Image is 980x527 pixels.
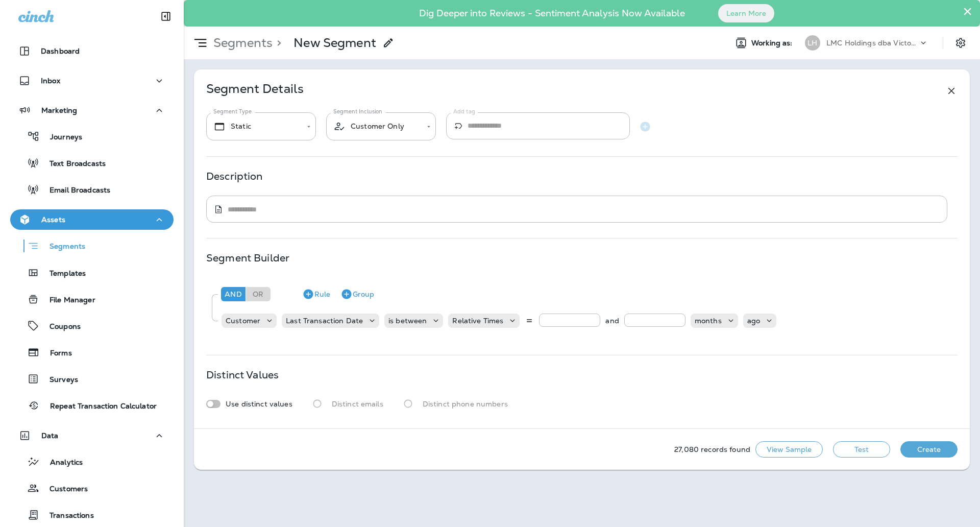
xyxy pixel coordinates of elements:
button: Inbox [10,70,174,91]
button: Dashboard [10,41,174,61]
p: Customers [39,485,88,494]
label: Add tag [453,108,475,115]
p: > [273,35,281,51]
p: and [605,314,619,328]
p: Surveys [39,375,78,385]
button: Assets [10,209,174,230]
button: Group [336,286,378,302]
button: Test [833,441,890,458]
p: LMC Holdings dba Victory Lane Quick Oil Change [826,39,918,47]
p: Distinct emails [332,400,383,408]
div: Or [246,287,271,301]
p: Dashboard [41,47,80,55]
button: Journeys [10,126,174,147]
p: Segments [39,242,85,252]
label: Segment Inclusion [333,108,382,115]
button: Create [900,441,958,458]
p: 27,080 records found [674,445,750,453]
p: Text Broadcasts [39,159,106,169]
div: Customer Only [333,120,420,133]
button: Customers [10,477,174,499]
p: Dig Deeper into Reviews - Sentiment Analysis Now Available [389,12,715,15]
div: Static [213,121,300,133]
p: New Segment [293,35,376,51]
p: Segment Details [206,85,304,97]
div: LH [805,35,820,51]
button: Rule [298,286,334,302]
p: Use distinct values [226,400,292,408]
button: Surveys [10,368,174,390]
p: months [695,317,722,325]
button: Learn More [718,4,774,22]
p: Marketing [41,106,77,114]
p: Assets [41,215,65,224]
p: is between [388,317,427,325]
button: Transactions [10,504,174,525]
p: Customer [226,317,260,325]
p: Templates [39,269,86,279]
p: Repeat Transaction Calculator [40,402,157,412]
p: Data [41,432,59,440]
button: Repeat Transaction Calculator [10,395,174,416]
button: Segments [10,235,174,257]
p: Transactions [39,511,94,521]
button: View Sample [755,441,823,458]
p: Distinct Values [206,371,279,379]
p: Segment Builder [206,254,289,262]
p: Segments [209,35,273,51]
button: Templates [10,262,174,283]
p: Distinct phone numbers [423,400,508,408]
p: Relative Times [452,317,503,325]
p: Description [206,172,263,180]
button: Marketing [10,100,174,121]
label: Segment Type [213,108,252,115]
p: Coupons [39,322,81,332]
p: ago [747,317,760,325]
button: Collapse Sidebar [152,6,180,27]
button: Email Broadcasts [10,179,174,200]
button: Text Broadcasts [10,152,174,174]
p: File Manager [39,296,95,305]
p: Journeys [40,133,82,142]
button: Analytics [10,451,174,472]
button: Forms [10,342,174,363]
span: Working as: [751,39,795,47]
button: Close [963,3,972,19]
button: Data [10,425,174,446]
button: Settings [951,34,970,52]
button: File Manager [10,289,174,310]
p: Forms [40,349,72,358]
p: Inbox [41,77,60,85]
p: Analytics [40,458,83,468]
p: Email Broadcasts [39,186,110,196]
p: Last Transaction Date [286,317,363,325]
div: And [221,287,246,301]
button: Coupons [10,315,174,337]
